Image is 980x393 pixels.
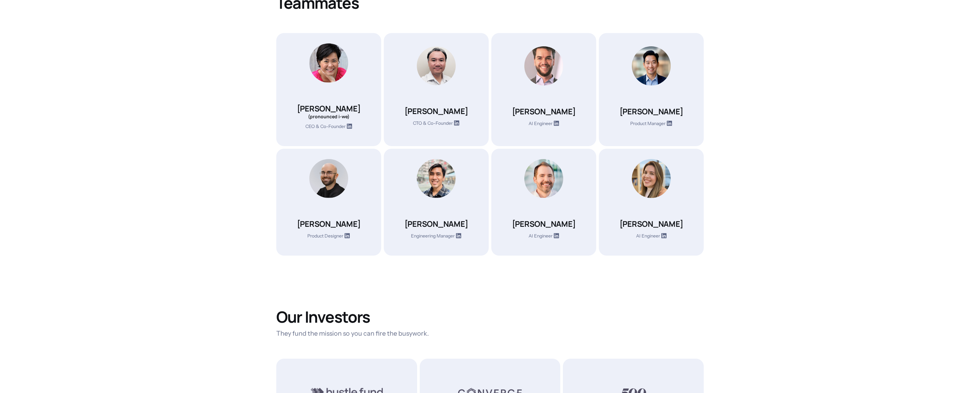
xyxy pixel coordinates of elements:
[411,233,461,240] a: Engineering Manager
[309,159,348,198] img: Luke Cushieri
[529,233,553,240] p: AI Engineer
[305,123,352,131] a: CEO & Co-Founder
[297,219,361,229] h4: [PERSON_NAME]
[307,233,350,240] a: Product Designer
[632,46,671,86] img: Dennis Ju
[529,121,553,128] p: AI Engineer
[512,106,576,117] h4: [PERSON_NAME]
[620,106,683,117] h4: [PERSON_NAME]
[297,103,361,114] h4: [PERSON_NAME]
[405,106,468,116] h4: [PERSON_NAME]
[307,233,343,240] p: Product Designer
[630,121,666,128] p: Product Manager
[309,43,348,83] img: Aihui Ong
[276,307,704,326] h2: Our Investors
[417,46,456,85] img: Michael Han
[308,114,349,120] h5: (pronounced i-we)
[630,121,672,128] a: Product Manager
[636,233,667,240] a: AI Engineer
[529,121,559,128] a: AI Engineer
[620,219,683,229] h4: [PERSON_NAME]
[276,329,704,338] p: They fund the mission so you can fire the busywork.
[636,233,660,240] p: AI Engineer
[632,159,671,198] img: Bianca Silva
[305,123,346,131] p: CEO & Co-Founder
[512,219,576,229] h4: [PERSON_NAME]
[405,219,468,229] h4: [PERSON_NAME]
[524,46,563,86] img: Adalberto Soares
[524,159,563,198] img: Sean Wojcik
[413,120,453,127] p: CTO & Co-Founder
[417,159,456,198] img: Shinn Lok
[529,233,559,240] a: AI Engineer
[413,120,459,127] a: CTO & Co-Founder
[411,233,455,240] p: Engineering Manager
